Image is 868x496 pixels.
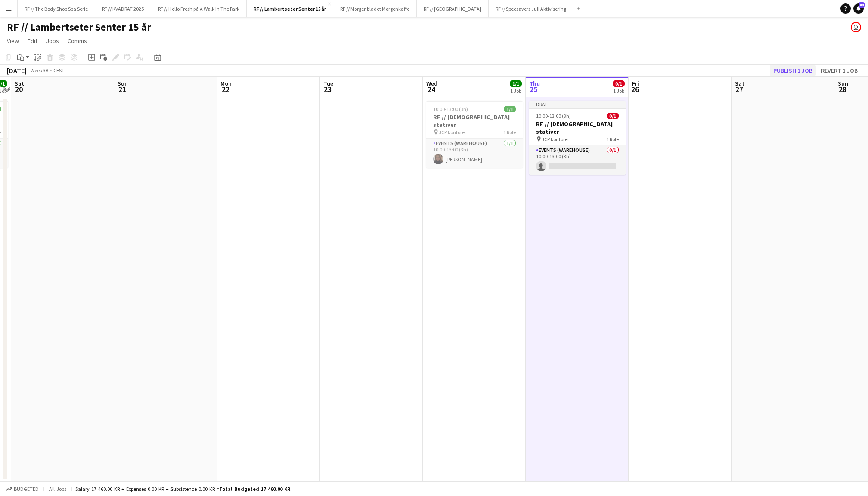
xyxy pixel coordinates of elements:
button: RF // The Body Shop Spa Serie [18,0,95,17]
span: Week 38 [28,67,50,74]
a: Jobs [43,35,62,46]
span: Edit [28,37,37,45]
a: Comms [64,35,90,46]
span: 23 [322,84,333,94]
button: RF // Morgenbladet Morgenkaffe [333,0,417,17]
span: 1/1 [504,106,516,112]
span: JCP kontoret [542,136,569,142]
button: Budgeted [4,484,40,494]
span: Jobs [46,37,59,45]
span: Tue [323,80,333,87]
span: 0/1 [607,113,619,119]
a: Edit [24,35,41,46]
app-card-role: Events (Warehouse)1/110:00-13:00 (3h)[PERSON_NAME] [426,139,523,168]
span: 28 [837,84,848,94]
div: [DATE] [7,66,27,75]
span: 20 [13,84,24,94]
span: Sat [735,80,744,87]
div: CEST [53,67,65,74]
h1: RF // Lambertseter Senter 15 år [7,21,151,34]
app-job-card: Draft10:00-13:00 (3h)0/1RF // [DEMOGRAPHIC_DATA] stativer JCP kontoret1 RoleEvents (Warehouse)0/1... [529,101,626,175]
div: 1 Job [510,88,521,94]
span: View [7,37,19,45]
a: 40 [853,3,864,14]
div: 1 Job [613,88,624,94]
span: 27 [734,84,744,94]
div: Draft [529,101,626,108]
button: Revert 1 job [818,65,861,76]
h3: RF // [DEMOGRAPHIC_DATA] stativer [529,120,626,136]
span: JCP kontoret [439,129,466,136]
span: All jobs [47,486,68,492]
span: 1 Role [606,136,619,142]
span: 22 [219,84,232,94]
span: 24 [425,84,437,94]
span: Thu [529,80,540,87]
a: View [3,35,22,46]
button: RF // Specsavers Juli Aktivisering [489,0,573,17]
span: Sun [118,80,128,87]
app-card-role: Events (Warehouse)0/110:00-13:00 (3h) [529,145,626,175]
span: 40 [859,2,865,8]
span: 21 [116,84,128,94]
button: Publish 1 job [770,65,816,76]
span: Sat [15,80,24,87]
span: Total Budgeted 17 460.00 KR [219,486,290,492]
span: Fri [632,80,639,87]
span: 10:00-13:00 (3h) [433,106,468,112]
app-user-avatar: Marit Holvik [851,22,861,32]
span: Comms [68,37,87,45]
div: Salary 17 460.00 KR + Expenses 0.00 KR + Subsistence 0.00 KR = [75,486,290,492]
span: Wed [426,80,437,87]
h3: RF // [DEMOGRAPHIC_DATA] stativer [426,113,523,129]
button: RF // [GEOGRAPHIC_DATA] [417,0,489,17]
span: 1/1 [510,80,522,87]
span: Budgeted [14,486,39,492]
span: 25 [528,84,540,94]
span: 10:00-13:00 (3h) [536,113,571,119]
button: RF // Lambertseter Senter 15 år [247,0,333,17]
app-job-card: 10:00-13:00 (3h)1/1RF // [DEMOGRAPHIC_DATA] stativer JCP kontoret1 RoleEvents (Warehouse)1/110:00... [426,101,523,168]
button: RF // KVADRAT 2025 [95,0,151,17]
span: 26 [631,84,639,94]
span: Sun [838,80,848,87]
span: Mon [220,80,232,87]
button: RF // Hello Fresh på A Walk In The Park [151,0,247,17]
span: 1 Role [503,129,516,136]
span: 0/1 [613,80,625,87]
